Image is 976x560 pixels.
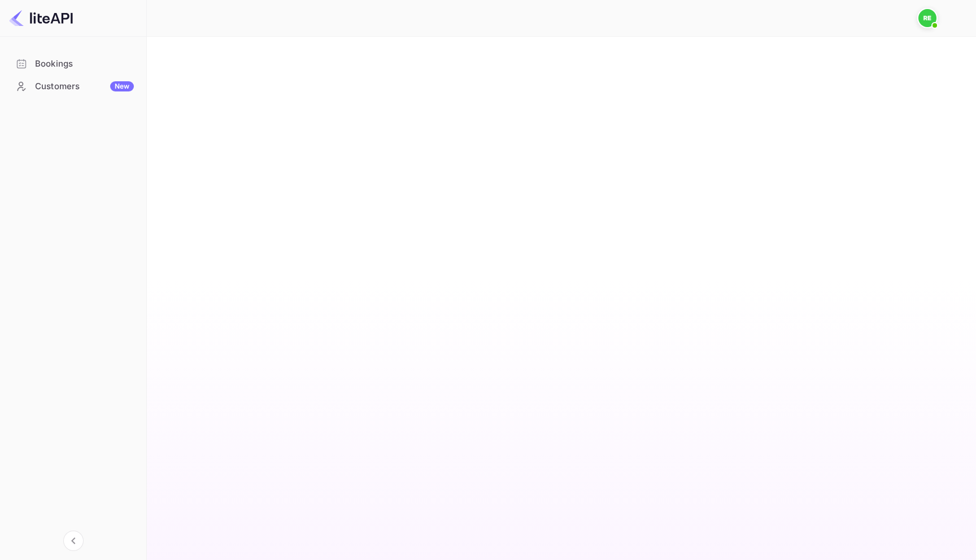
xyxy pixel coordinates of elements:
img: LiteAPI logo [9,9,73,27]
div: Bookings [7,53,140,75]
div: Customers [35,80,134,93]
div: New [110,81,134,91]
a: CustomersNew [7,76,140,97]
div: Bookings [35,58,134,71]
div: CustomersNew [7,76,140,98]
img: Raf Elkhaier [918,9,936,27]
a: Bookings [7,53,140,74]
button: Collapse navigation [63,531,84,551]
